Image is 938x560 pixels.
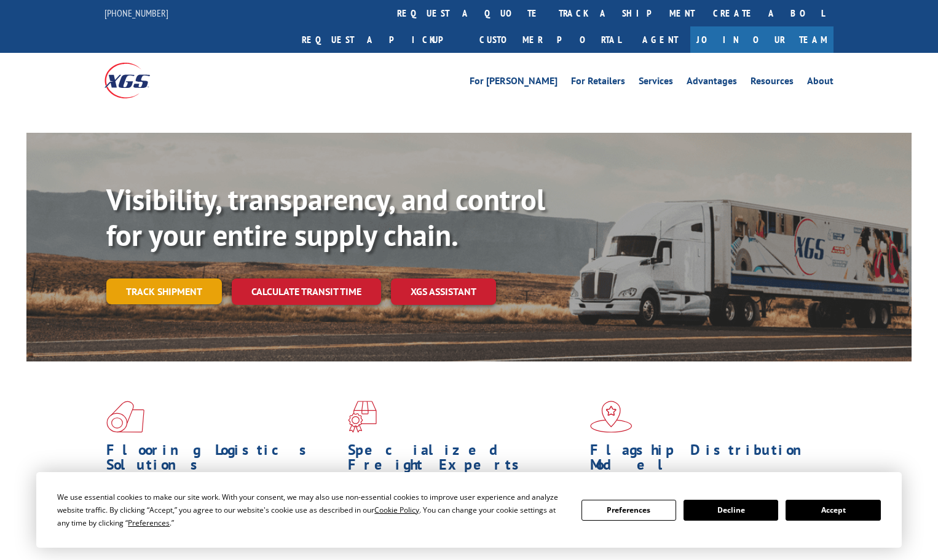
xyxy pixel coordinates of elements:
span: Cookie Policy [374,505,419,515]
div: Cookie Consent Prompt [36,472,902,548]
a: Customer Portal [470,26,630,53]
span: Preferences [128,518,170,528]
a: Track shipment [106,278,222,304]
h1: Specialized Freight Experts [348,443,580,478]
button: Decline [684,500,778,521]
button: Accept [786,500,880,521]
a: About [807,76,834,90]
a: Resources [751,76,794,90]
a: Services [639,76,673,90]
h1: Flooring Logistics Solutions [106,443,339,478]
a: [PHONE_NUMBER] [104,7,168,19]
img: xgs-icon-focused-on-flooring-red [348,401,377,433]
a: XGS ASSISTANT [391,278,496,305]
a: Calculate transit time [232,278,381,305]
b: Visibility, transparency, and control for your entire supply chain. [106,180,545,254]
a: Agent [630,26,690,53]
button: Preferences [581,500,676,521]
a: For [PERSON_NAME] [470,76,558,90]
a: Request a pickup [293,26,470,53]
a: For Retailers [571,76,625,90]
a: Advantages [687,76,737,90]
a: Join Our Team [690,26,834,53]
h1: Flagship Distribution Model [590,443,822,478]
img: xgs-icon-total-supply-chain-intelligence-red [106,401,144,433]
div: We use essential cookies to make our site work. With your consent, we may also use non-essential ... [57,491,566,529]
img: xgs-icon-flagship-distribution-model-red [590,401,633,433]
